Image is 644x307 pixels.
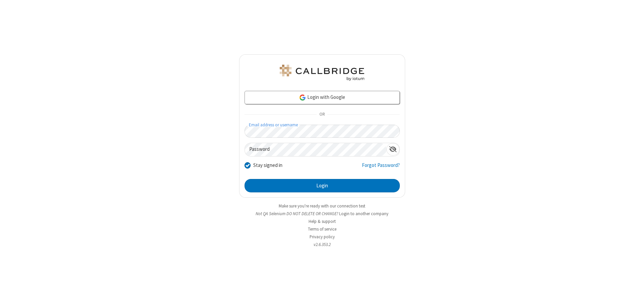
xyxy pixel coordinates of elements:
img: QA Selenium DO NOT DELETE OR CHANGE [278,65,366,81]
input: Password [245,143,386,156]
li: Not QA Selenium DO NOT DELETE OR CHANGE? [239,210,405,217]
a: Make sure you're ready with our connection test [279,203,365,209]
input: Email address or username [245,125,400,138]
img: google-icon.png [299,94,306,101]
a: Help & support [309,219,336,224]
a: Forgot Password? [362,162,400,174]
div: Show password [386,143,399,156]
button: Login to another company [339,210,388,217]
label: Stay signed in [253,162,282,169]
li: v2.6.353.2 [239,241,405,248]
a: Terms of service [308,226,336,232]
a: Privacy policy [310,234,335,240]
a: Login with Google [245,91,400,104]
button: Login [245,179,400,192]
span: OR [317,110,327,119]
